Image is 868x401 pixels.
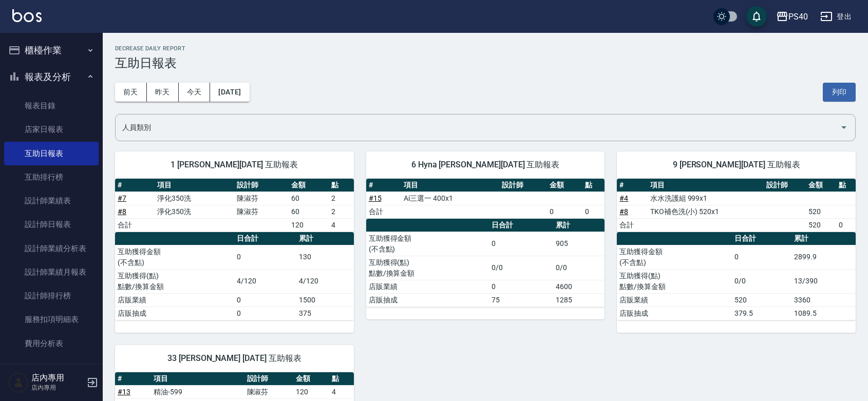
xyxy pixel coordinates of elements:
[296,307,353,320] td: 375
[791,269,856,293] td: 13/390
[489,219,553,232] th: 日合計
[234,269,296,293] td: 4/120
[648,205,764,218] td: TKO補色洗(小) 520x1
[401,179,499,192] th: 項目
[234,205,289,218] td: 陳淑芬
[244,372,294,386] th: 設計師
[289,218,328,232] td: 120
[489,232,553,256] td: 0
[179,83,211,102] button: 今天
[289,192,328,205] td: 60
[296,269,353,293] td: 4/120
[147,83,179,102] button: 昨天
[806,179,837,192] th: 金額
[619,207,628,216] a: #8
[120,119,836,137] input: 人員名稱
[234,192,289,205] td: 陳淑芬
[648,192,764,205] td: 水水洗護組 999x1
[547,179,582,192] th: 金額
[791,232,856,245] th: 累計
[329,372,354,386] th: 點
[4,189,99,213] a: 設計師業績表
[366,256,489,280] td: 互助獲得(點) 點數/換算金額
[234,307,296,320] td: 0
[553,232,605,256] td: 905
[489,256,553,280] td: 0/0
[31,383,84,392] p: 店內專用
[151,385,244,398] td: 精油-599
[617,218,648,232] td: 合計
[732,269,791,293] td: 0/0
[118,207,126,216] a: #8
[617,179,856,232] table: a dense table
[732,307,791,320] td: 379.5
[127,353,342,364] span: 33 [PERSON_NAME] [DATE] 互助報表
[115,218,155,232] td: 合計
[296,245,353,269] td: 130
[4,64,99,90] button: 報表及分析
[617,269,731,293] td: 互助獲得(點) 點數/換算金額
[772,6,812,27] button: PS40
[4,165,99,189] a: 互助排行榜
[4,142,99,165] a: 互助日報表
[4,37,99,64] button: 櫃檯作業
[823,83,856,102] button: 列印
[582,179,605,192] th: 點
[732,232,791,245] th: 日合計
[234,245,296,269] td: 0
[115,83,147,102] button: 前天
[791,293,856,307] td: 3360
[732,245,791,269] td: 0
[582,205,605,218] td: 0
[764,179,805,192] th: 設計師
[234,179,289,192] th: 設計師
[296,293,353,307] td: 1500
[329,179,354,192] th: 點
[553,219,605,232] th: 累計
[234,293,296,307] td: 0
[366,205,402,218] td: 合計
[115,372,151,386] th: #
[617,293,731,307] td: 店販業績
[8,372,29,393] img: Person
[617,232,856,320] table: a dense table
[836,119,852,136] button: Open
[366,179,605,219] table: a dense table
[816,7,856,26] button: 登出
[617,245,731,269] td: 互助獲得金額 (不含點)
[379,160,593,170] span: 6 Hyna [PERSON_NAME][DATE] 互助報表
[115,179,354,232] table: a dense table
[629,160,843,170] span: 9 [PERSON_NAME][DATE] 互助報表
[836,218,856,232] td: 0
[329,218,354,232] td: 4
[553,293,605,307] td: 1285
[115,245,234,269] td: 互助獲得金額 (不含點)
[791,307,856,320] td: 1089.5
[4,260,99,284] a: 設計師業績月報表
[617,307,731,320] td: 店販抽成
[115,45,856,52] h2: Decrease Daily Report
[293,385,329,398] td: 120
[4,359,99,386] button: 客戶管理
[115,56,856,70] h3: 互助日報表
[244,385,294,398] td: 陳淑芬
[118,194,126,202] a: #7
[115,179,155,192] th: #
[293,372,329,386] th: 金額
[553,256,605,280] td: 0/0
[4,94,99,118] a: 報表目錄
[12,9,42,22] img: Logo
[617,179,648,192] th: #
[296,232,353,245] th: 累計
[4,237,99,260] a: 設計師業績分析表
[4,308,99,331] a: 服務扣項明細表
[115,293,234,307] td: 店販業績
[499,179,548,192] th: 設計師
[788,10,808,23] div: PS40
[127,160,342,170] span: 1 [PERSON_NAME][DATE] 互助報表
[366,280,489,293] td: 店販業績
[791,245,856,269] td: 2899.9
[329,205,354,218] td: 2
[4,332,99,355] a: 費用分析表
[289,205,328,218] td: 60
